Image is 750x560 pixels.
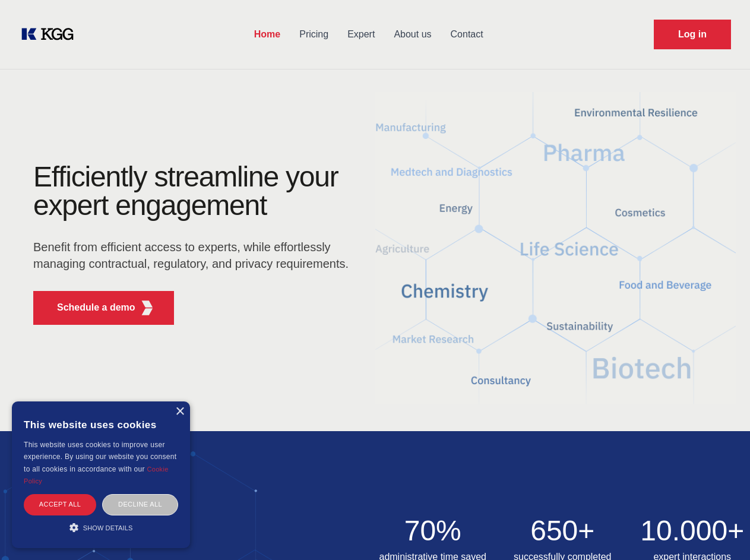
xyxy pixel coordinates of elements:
div: Show details [24,521,178,533]
a: Contact [441,19,493,50]
img: KGG Fifth Element RED [375,77,736,419]
span: Show details [83,524,133,531]
a: KOL Knowledge Platform: Talk to Key External Experts (KEE) [19,25,83,44]
div: Accept all [24,494,96,515]
a: Expert [338,19,384,50]
h2: 70% [375,517,491,545]
button: Schedule a demoKGG Fifth Element RED [33,291,174,325]
a: About us [384,19,441,50]
p: Schedule a demo [57,300,135,315]
a: Home [245,19,290,50]
h1: Efficiently streamline your expert engagement [33,163,356,220]
p: Benefit from efficient access to experts, while effortlessly managing contractual, regulatory, an... [33,239,356,272]
span: This website uses cookies to improve user experience. By using our website you consent to all coo... [24,441,176,473]
a: Cookie Policy [24,466,169,485]
a: Request Demo [654,20,731,49]
div: Close [175,407,184,416]
div: This website uses cookies [24,410,178,439]
img: KGG Fifth Element RED [140,300,154,315]
h2: 650+ [505,517,621,545]
div: Decline all [102,494,178,515]
a: Pricing [290,19,338,50]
